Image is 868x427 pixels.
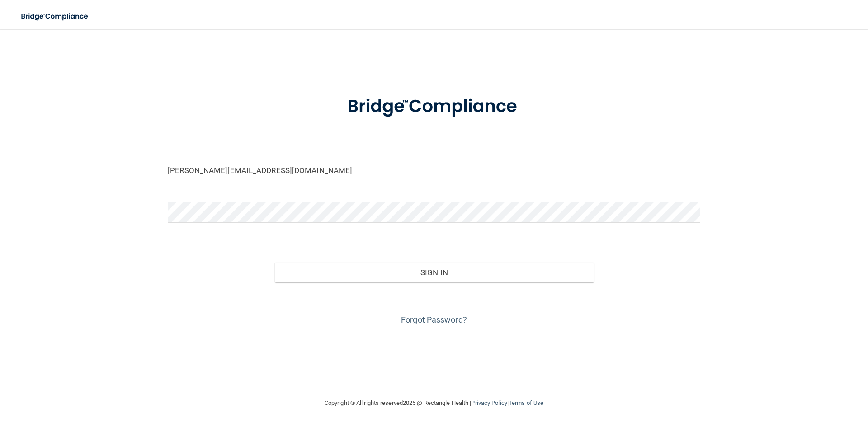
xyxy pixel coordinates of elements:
div: Copyright © All rights reserved 2025 @ Rectangle Health | | [269,389,599,418]
img: bridge_compliance_login_screen.278c3ca4.svg [329,83,539,130]
img: bridge_compliance_login_screen.278c3ca4.svg [14,7,97,26]
button: Sign In [274,263,594,282]
a: Terms of Use [509,399,543,406]
a: Privacy Policy [471,399,507,406]
input: Email [168,160,700,180]
a: Forgot Password? [401,315,467,324]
